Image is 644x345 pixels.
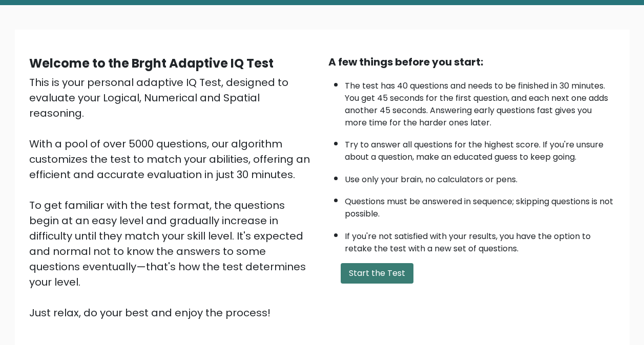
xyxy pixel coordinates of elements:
div: A few things before you start: [328,54,615,70]
li: The test has 40 questions and needs to be finished in 30 minutes. You get 45 seconds for the firs... [345,75,615,129]
div: This is your personal adaptive IQ Test, designed to evaluate your Logical, Numerical and Spatial ... [29,75,316,320]
b: Welcome to the Brght Adaptive IQ Test [29,55,274,72]
li: If you're not satisfied with your results, you have the option to retake the test with a new set ... [345,225,615,255]
button: Start the Test [341,263,413,284]
li: Use only your brain, no calculators or pens. [345,168,615,186]
li: Questions must be answered in sequence; skipping questions is not possible. [345,190,615,220]
li: Try to answer all questions for the highest score. If you're unsure about a question, make an edu... [345,134,615,163]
